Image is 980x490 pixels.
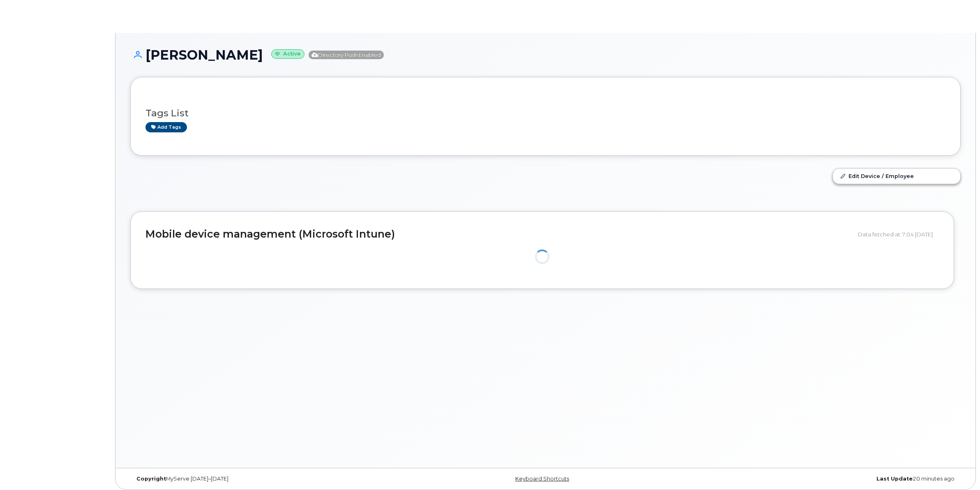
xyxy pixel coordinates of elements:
[271,49,304,59] small: Active
[515,476,569,482] a: Keyboard Shortcuts
[684,476,961,482] div: 20 minutes ago
[145,122,187,132] a: Add tags
[858,227,939,242] div: Data fetched at 7:04 [DATE]
[145,229,852,240] h2: Mobile device management (Microsoft Intune)
[130,476,407,482] div: MyServe [DATE]–[DATE]
[145,108,945,118] h3: Tags List
[876,476,913,482] strong: Last Update
[136,476,166,482] strong: Copyright
[309,51,384,59] span: Directory Push Enabled
[130,48,961,62] h1: [PERSON_NAME]
[833,169,960,183] a: Edit Device / Employee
